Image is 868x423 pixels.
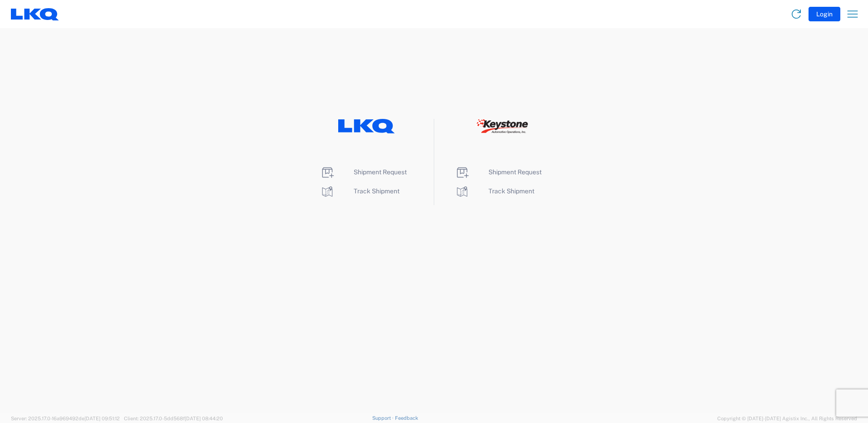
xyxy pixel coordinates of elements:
span: Shipment Request [354,168,407,176]
span: Track Shipment [488,187,534,195]
a: Track Shipment [455,187,534,195]
span: Shipment Request [488,168,542,176]
span: Track Shipment [354,187,399,195]
span: [DATE] 08:44:20 [185,416,223,421]
a: Track Shipment [320,187,399,195]
a: Shipment Request [320,168,407,176]
a: Support [372,415,395,421]
a: Shipment Request [455,168,542,176]
span: Server: 2025.17.0-16a969492de [11,416,120,421]
span: Copyright © [DATE]-[DATE] Agistix Inc., All Rights Reserved [717,414,857,423]
button: Login [809,7,840,21]
a: Feedback [395,415,418,421]
span: [DATE] 09:51:12 [84,416,120,421]
span: Client: 2025.17.0-5dd568f [124,416,223,421]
